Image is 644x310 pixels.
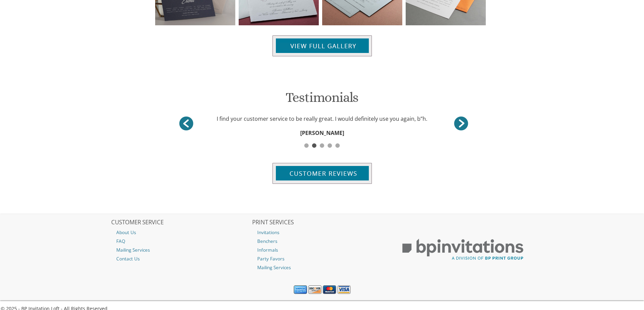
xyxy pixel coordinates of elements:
a: Invitations [252,228,392,237]
span: 3 [320,143,324,148]
a: Informals [252,246,392,254]
img: BP Print Group [393,233,533,266]
a: FAQ [111,237,251,246]
a: 1 [303,138,310,145]
a: Benchers [252,237,392,246]
img: customer-reviews-btn.jpg [272,163,372,184]
a: Mailing Services [111,246,251,254]
a: > [178,115,195,132]
a: Mailing Services [252,263,392,272]
a: Contact Us [111,254,251,263]
a: 3 [318,138,326,145]
div: [PERSON_NAME] [174,128,470,138]
h2: CUSTOMER SERVICE [111,219,251,226]
a: 4 [326,138,334,145]
img: Discover [308,285,321,294]
img: Visa [337,285,351,294]
div: I find your customer service to be really great. I would definitely use you again, b”h. [204,113,440,124]
span: 1 [304,143,309,148]
a: 5 [334,138,341,145]
img: MasterCard [323,285,336,294]
span: 5 [335,143,340,148]
a: Party Favors [252,254,392,263]
img: American Express [294,285,307,294]
span: 2 [312,143,316,148]
a: < [453,115,470,132]
h2: PRINT SERVICES [252,219,392,226]
a: 2 [310,138,318,145]
a: About Us [111,228,251,237]
span: 4 [328,143,332,148]
h1: Testimonials [174,90,470,110]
